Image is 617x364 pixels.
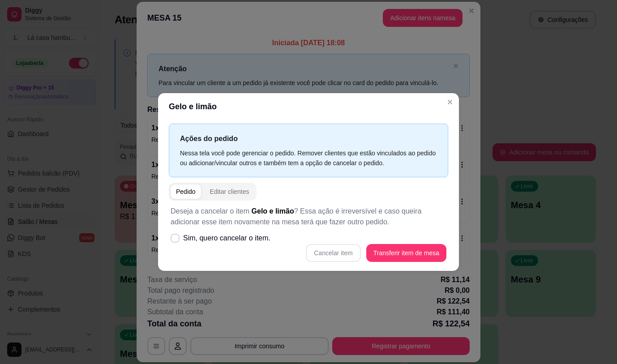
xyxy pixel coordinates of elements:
[180,133,437,144] p: Ações do pedido
[210,187,249,196] div: Editar clientes
[366,244,446,262] button: Transferir item de mesa
[180,148,437,168] div: Nessa tela você pode gerenciar o pedido. Remover clientes que estão vinculados ao pedido ou adici...
[176,187,196,196] div: Pedido
[443,95,457,109] button: Close
[252,207,294,215] span: Gelo e limão
[171,206,446,227] p: Deseja a cancelar o item ? Essa ação é irreversível e caso queira adicionar esse item novamente n...
[158,93,459,120] header: Gelo e limão
[183,233,270,244] span: Sim, quero cancelar o item.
